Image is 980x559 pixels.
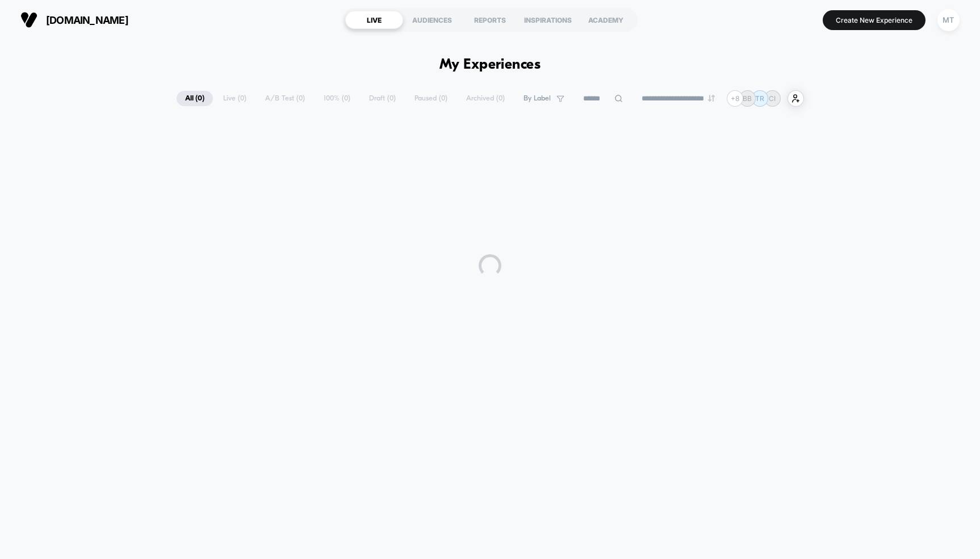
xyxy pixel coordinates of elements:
button: MT [934,9,963,32]
div: INSPIRATIONS [519,11,577,29]
p: TR [755,94,764,103]
div: AUDIENCES [403,11,461,29]
div: LIVE [345,11,403,29]
span: All ( 0 ) [177,91,213,106]
p: BB [743,94,752,103]
h1: My Experiences [439,57,541,73]
div: ACADEMY [577,11,635,29]
img: end [708,95,715,102]
span: By Label [523,94,551,103]
div: + 8 [727,90,743,107]
p: CI [769,94,776,103]
div: REPORTS [461,11,519,29]
button: [DOMAIN_NAME] [17,11,132,29]
button: Create New Experience [823,10,925,30]
div: MT [937,9,960,31]
img: Visually logo [20,11,37,28]
span: [DOMAIN_NAME] [46,14,128,26]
